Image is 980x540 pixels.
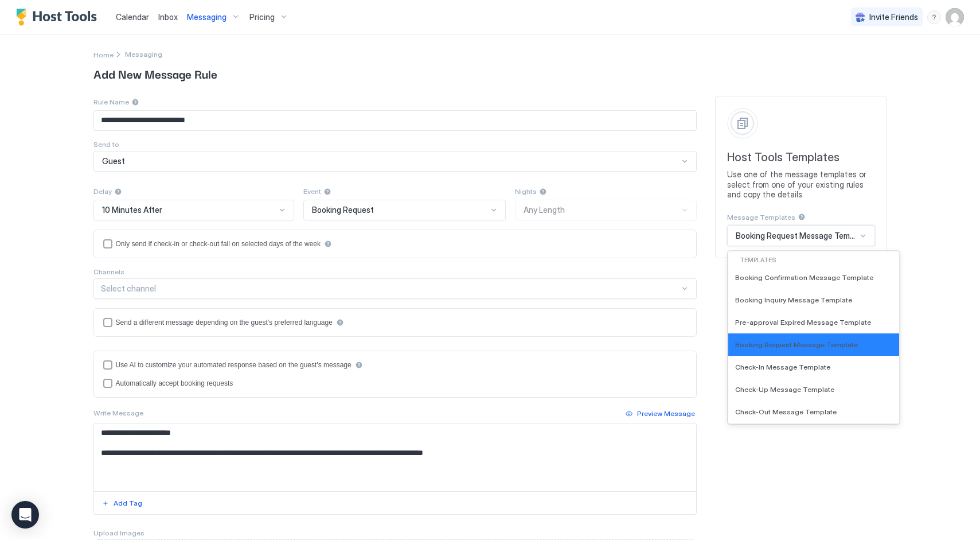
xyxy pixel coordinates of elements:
[946,8,964,26] div: User profile
[735,318,871,327] span: Pre-approval Expired Message Template
[116,379,233,387] div: Automatically accept booking requests
[103,318,687,327] div: languagesEnabled
[103,379,687,388] div: accept
[93,267,124,276] span: Channels
[93,65,887,82] span: Add New Message Rule
[101,283,680,294] div: Select channel
[249,12,275,22] span: Pricing
[187,12,227,22] span: Messaging
[116,318,333,327] div: Send a different message depending on the guest's preferred language
[624,407,697,421] button: Preview Message
[116,240,321,248] div: Only send if check-in or check-out fall on selected days of the week
[303,187,321,196] span: Event
[158,11,178,23] a: Inbox
[94,424,696,491] textarea: Input Field
[102,156,125,166] span: Guest
[735,385,834,394] span: Check-Up Message Template
[94,111,696,130] input: Input Field
[116,361,352,369] div: Use AI to customize your automated response based on the guest's message
[116,11,149,23] a: Calendar
[93,48,114,60] a: Home
[103,239,687,248] div: isLimited
[735,340,858,349] span: Booking Request Message Template
[11,501,39,529] div: Open Intercom Messenger
[727,169,875,200] span: Use one of the message templates or select from one of your existing rules and copy the details
[158,12,178,22] span: Inbox
[93,529,145,537] span: Upload Images
[93,50,114,59] span: Home
[733,256,895,265] div: Templates
[125,50,162,59] span: Breadcrumb
[16,9,102,26] a: Host Tools Logo
[727,213,795,222] span: Message Templates
[102,205,162,215] span: 10 Minutes After
[116,12,149,22] span: Calendar
[93,98,129,106] span: Rule Name
[93,48,114,60] div: Breadcrumb
[927,10,941,24] div: menu
[515,187,537,196] span: Nights
[735,273,873,282] span: Booking Confirmation Message Template
[637,409,695,419] div: Preview Message
[100,496,144,510] button: Add Tag
[727,150,875,165] span: Host Tools Templates
[735,363,830,371] span: Check-In Message Template
[103,360,687,370] div: useAI
[736,231,857,241] span: Booking Request Message Template
[93,187,112,196] span: Delay
[869,12,918,22] span: Invite Friends
[312,205,374,215] span: Booking Request
[735,407,837,416] span: Check-Out Message Template
[93,140,119,149] span: Send to
[735,296,852,304] span: Booking Inquiry Message Template
[93,409,143,417] span: Write Message
[114,498,142,508] div: Add Tag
